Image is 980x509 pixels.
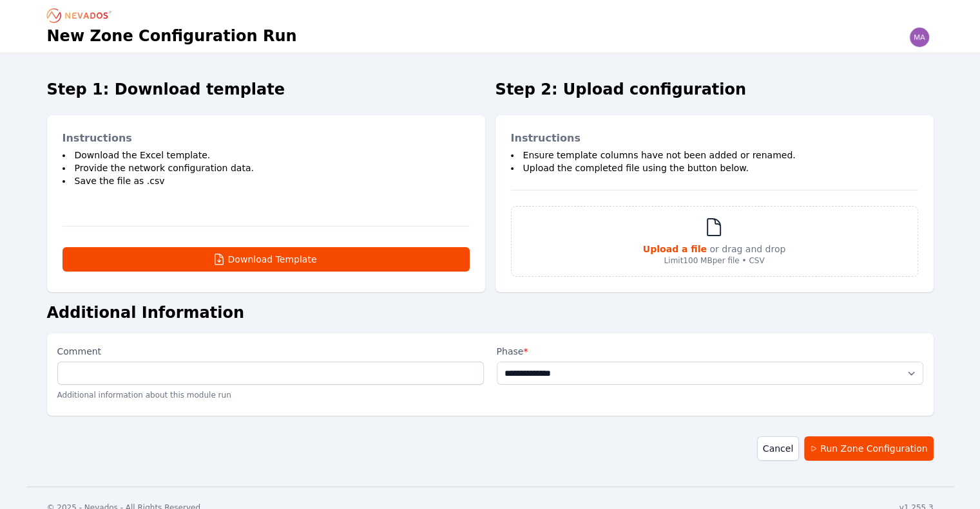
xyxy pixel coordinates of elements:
h3: Instructions [511,131,918,146]
div: Upload a file or drag and dropLimit100 MBper file • CSV [511,206,918,277]
strong: Upload a file [643,244,707,254]
li: Upload the completed file using the button below. [511,162,918,174]
li: Download the Excel template. [62,149,470,162]
img: matthew.breyfogle@nevados.solar [909,27,930,48]
li: Provide the network configuration data. [62,162,470,174]
h2: Step 1: Download template [47,79,485,100]
button: Run Zone Configuration [804,436,933,461]
p: Limit 100 MB per file • CSV [643,255,786,266]
li: Save the file as .csv [62,174,470,187]
h2: Step 2: Upload configuration [495,79,934,100]
h1: New Zone Configuration Run [47,26,297,46]
li: Ensure template columns have not been added or renamed. [511,149,918,162]
label: Comment [57,344,484,362]
label: Phase [497,344,923,359]
nav: Breadcrumb [47,5,115,26]
h2: Additional Information [47,302,934,323]
button: Download Template [62,247,470,272]
p: or drag and drop [643,243,786,255]
p: Additional information about this module run [57,385,484,405]
h3: Instructions [62,131,470,146]
a: Cancel [757,436,799,461]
